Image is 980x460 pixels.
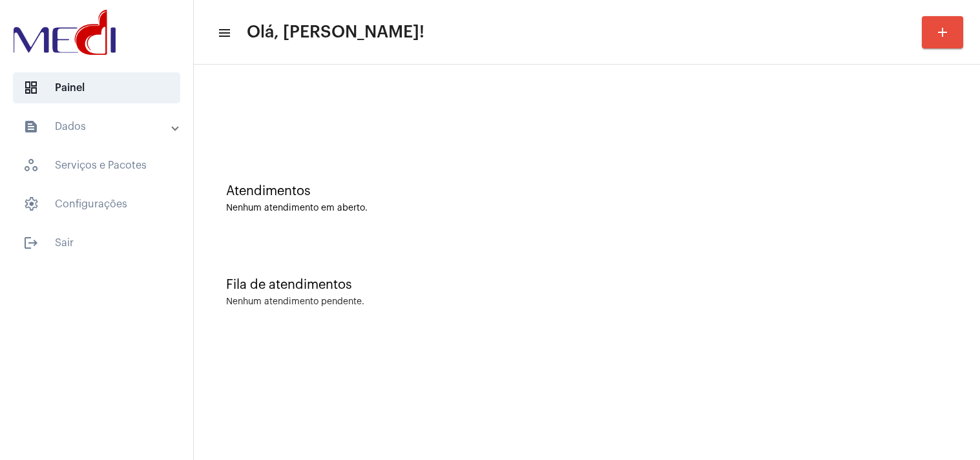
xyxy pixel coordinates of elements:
[226,297,364,307] div: Nenhum atendimento pendente.
[935,25,950,40] mat-icon: add
[226,184,948,198] div: Atendimentos
[23,235,39,251] mat-icon: sidenav icon
[8,111,193,142] mat-expansion-panel-header: sidenav iconDados
[13,189,180,220] span: Configurações
[23,119,39,134] mat-icon: sidenav icon
[13,150,180,181] span: Serviços e Pacotes
[23,119,172,134] mat-panel-title: Dados
[247,22,424,43] span: Olá, [PERSON_NAME]!
[226,278,948,292] div: Fila de atendimentos
[226,204,948,213] div: Nenhum atendimento em aberto.
[23,196,39,212] span: sidenav icon
[10,6,119,58] img: d3a1b5fa-500b-b90f-5a1c-719c20e9830b.png
[23,158,39,173] span: sidenav icon
[13,227,180,258] span: Sair
[23,80,39,96] span: sidenav icon
[217,25,230,41] mat-icon: sidenav icon
[13,72,180,103] span: Painel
